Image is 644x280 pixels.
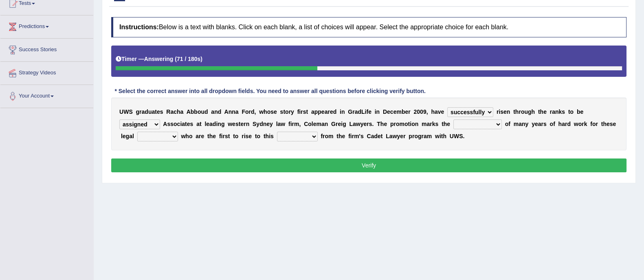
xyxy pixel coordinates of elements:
b: s [369,121,372,127]
b: r [336,121,338,127]
b: w [574,121,578,127]
b: a [170,109,174,115]
b: i [410,121,411,127]
b: t [568,109,570,115]
b: l [312,121,313,127]
b: d [374,133,378,139]
b: h [338,133,342,139]
b: e [387,109,390,115]
b: e [405,109,408,115]
a: Your Account [0,85,93,105]
b: e [232,121,235,127]
b: h [444,121,447,127]
b: m [427,133,432,139]
b: y [256,121,259,127]
b: m [328,133,333,139]
b: o [267,109,271,115]
b: t [207,133,209,139]
b: t [255,133,257,139]
b: e [363,121,367,127]
b: c [177,121,180,127]
b: l [121,133,123,139]
b: s [225,133,228,139]
b: r [412,133,414,139]
b: ' [359,133,360,139]
b: e [201,133,204,139]
b: a [552,109,555,115]
h5: Timer — [116,56,202,62]
b: r [421,133,423,139]
b: h [431,109,435,115]
b: l [132,133,134,139]
b: a [562,121,565,127]
a: Strategy Videos [0,62,93,82]
b: i [269,133,270,139]
b: d [567,121,571,127]
b: v [438,109,441,115]
b: e [503,109,507,115]
b: h [603,121,607,127]
b: y [360,121,364,127]
b: h [185,133,189,139]
b: r [323,133,325,139]
b: 0 [417,109,420,115]
b: e [206,121,209,127]
b: u [201,109,204,115]
b: r [292,121,294,127]
b: a [129,133,132,139]
b: r [393,121,396,127]
b: o [235,133,239,139]
b: w [435,133,440,139]
b: m [294,121,299,127]
b: a [141,109,145,115]
b: e [187,121,190,127]
b: s [543,121,547,127]
b: m [354,133,359,139]
b: s [270,133,274,139]
a: Predictions [0,15,93,36]
b: , [254,109,256,115]
b: r [519,109,521,115]
b: a [182,121,185,127]
b: e [313,121,317,127]
b: o [308,121,312,127]
b: 0 [420,109,423,115]
b: i [216,121,218,127]
b: s [170,121,174,127]
b: s [303,109,306,115]
b: t [239,121,241,127]
b: t [601,121,603,127]
b: f [366,109,368,115]
b: i [244,133,246,139]
b: f [590,121,592,127]
b: r [244,121,246,127]
b: e [338,121,341,127]
b: o [174,121,177,127]
b: o [570,109,574,115]
b: r [550,109,552,115]
b: a [325,109,328,115]
b: s [190,121,193,127]
b: s [500,109,503,115]
b: R [166,109,170,115]
b: r [408,109,410,115]
b: n [218,121,221,127]
b: d [259,121,263,127]
b: r [289,109,291,115]
b: a [353,121,356,127]
b: a [196,121,200,127]
b: t [283,109,285,115]
b: m [422,121,426,127]
b: n [325,121,328,127]
b: h [515,109,519,115]
b: g [418,133,422,139]
b: e [400,133,403,139]
b: e [378,133,381,139]
b: h [531,109,535,115]
b: r [352,109,354,115]
b: n [232,109,235,115]
b: d [145,109,148,115]
b: r [541,121,543,127]
b: h [443,133,446,139]
b: r [248,109,251,115]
